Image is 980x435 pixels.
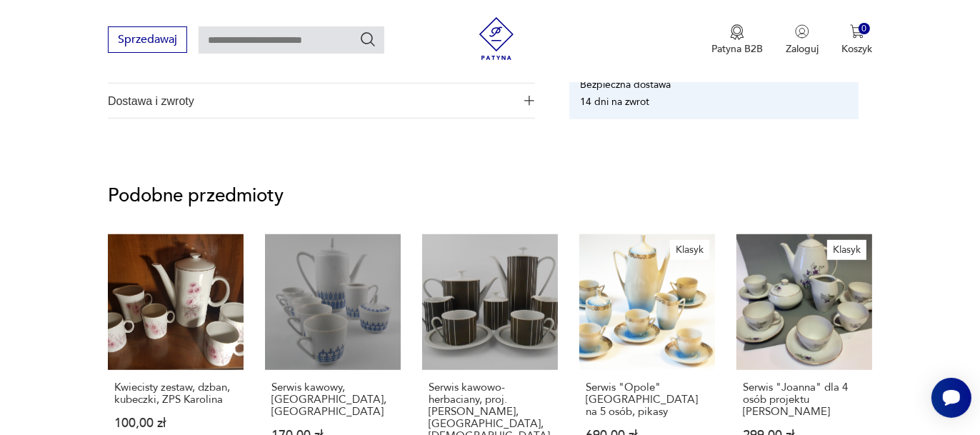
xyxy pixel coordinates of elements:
img: Patyna - sklep z meblami i dekoracjami vintage [475,17,518,60]
img: Ikona plusa [524,96,534,106]
img: Ikona koszyka [850,24,864,39]
p: Koszyk [841,42,872,56]
a: Ikona medaluPatyna B2B [711,24,763,56]
li: Bezpieczna dostawa [580,77,671,91]
p: Zaloguj [786,42,819,56]
p: Patyna B2B [711,42,763,56]
li: 14 dni na zwrot [580,94,649,108]
button: Ikona plusaDostawa i zwroty [108,84,535,118]
img: Ikonka użytkownika [795,24,809,39]
p: Kwiecisty zestaw, dzban, kubeczki, ZPS Karolina [114,381,237,406]
p: Podobne przedmioty [108,187,872,204]
iframe: Smartsupp widget button [931,378,971,418]
span: Dostawa i zwroty [108,84,516,118]
p: Serwis "Joanna" dla 4 osób projektu [PERSON_NAME] [743,381,866,418]
div: 0 [859,23,871,35]
p: Serwis "Opole" [GEOGRAPHIC_DATA] na 5 osób, pikasy [586,381,709,418]
p: 100,00 zł [114,417,237,429]
button: 0Koszyk [841,24,872,56]
p: Serwis kawowy, [GEOGRAPHIC_DATA], [GEOGRAPHIC_DATA] [271,381,394,418]
a: Sprzedawaj [108,36,187,46]
button: Patyna B2B [711,24,763,56]
button: Szukaj [359,31,376,48]
button: Sprzedawaj [108,26,187,53]
img: Ikona medalu [730,24,744,40]
button: Zaloguj [786,24,819,56]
